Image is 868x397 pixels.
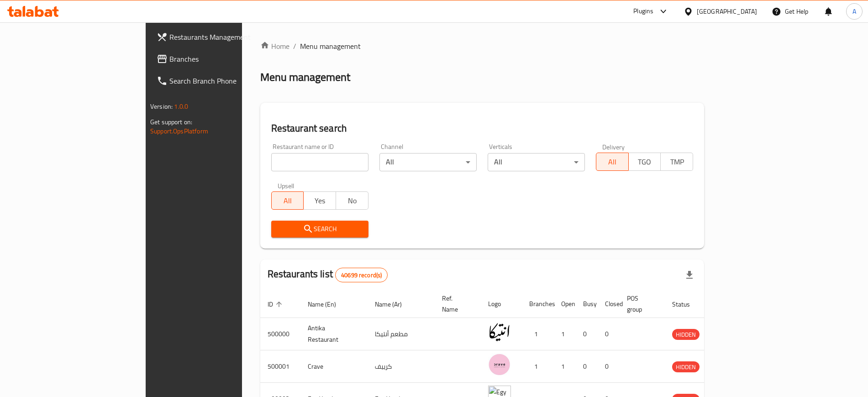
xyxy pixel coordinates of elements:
td: Antika Restaurant [300,318,368,350]
span: 40699 record(s) [336,271,387,280]
td: مطعم أنتيكا [368,318,435,350]
h2: Restaurants list [268,267,388,282]
div: [GEOGRAPHIC_DATA] [697,6,757,16]
a: Search Branch Phone [149,70,290,92]
nav: breadcrumb [260,41,704,52]
span: Name (Ar) [375,299,414,310]
span: Search [279,223,361,235]
img: Antika Restaurant [488,321,511,344]
a: Support.OpsPlatform [150,125,208,137]
div: HIDDEN [672,329,700,340]
span: Branches [169,53,283,64]
span: Yes [307,194,332,207]
span: Version: [150,101,173,112]
label: Delivery [602,143,625,150]
span: ID [268,299,285,310]
th: Open [554,290,576,318]
button: All [596,153,629,171]
div: All [379,153,477,171]
th: Logo [481,290,522,318]
th: Branches [522,290,554,318]
span: HIDDEN [672,362,700,372]
span: HIDDEN [672,329,700,340]
td: 0 [576,350,598,383]
button: Yes [303,191,336,210]
span: All [275,194,300,207]
div: Plugins [633,6,653,17]
td: كرييف [368,350,435,383]
th: Closed [598,290,620,318]
span: No [340,194,365,207]
span: POS group [627,293,654,315]
td: 1 [522,318,554,350]
span: Name (En) [308,299,348,310]
button: TMP [660,153,693,171]
a: Branches [149,48,290,70]
span: TMP [664,155,689,169]
input: Search for restaurant name or ID.. [271,153,368,171]
button: Search [271,221,368,238]
div: HIDDEN [672,361,700,372]
td: 0 [598,350,620,383]
img: Crave [488,353,511,376]
span: A [852,6,856,16]
span: 1.0.0 [174,101,188,112]
button: TGO [628,153,661,171]
div: Export file [679,264,700,286]
span: Get support on: [150,116,192,128]
span: Menu management [300,41,361,52]
button: All [271,191,304,210]
span: Search Branch Phone [169,75,283,86]
div: All [488,153,585,171]
button: No [336,191,368,210]
td: 1 [554,350,576,383]
span: Restaurants Management [169,32,283,42]
a: Restaurants Management [149,26,290,48]
h2: Menu management [260,70,350,85]
li: / [293,41,296,52]
span: Ref. Name [442,293,470,315]
div: Total records count [335,268,388,282]
h2: Restaurant search [271,122,693,135]
td: 1 [522,350,554,383]
th: Busy [576,290,598,318]
span: TGO [632,155,658,169]
td: Crave [300,350,368,383]
td: 0 [576,318,598,350]
span: All [600,155,625,169]
td: 1 [554,318,576,350]
td: 0 [598,318,620,350]
span: Status [672,299,702,310]
label: Upsell [278,182,295,189]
